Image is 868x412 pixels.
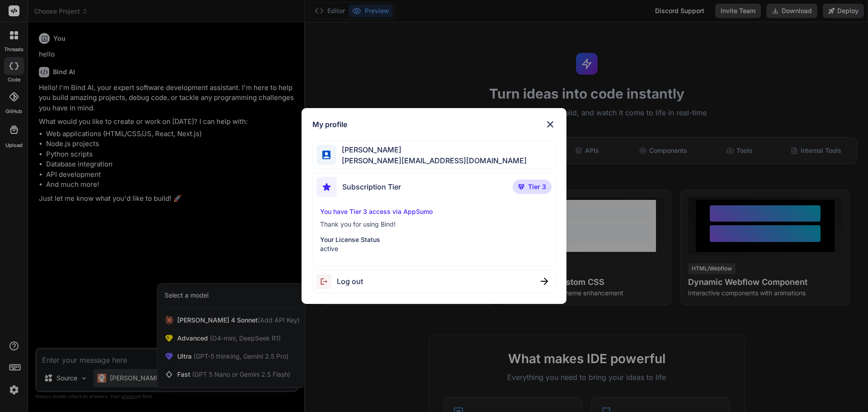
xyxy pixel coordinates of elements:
img: logout [316,274,337,289]
img: premium [518,184,524,189]
p: You have Tier 3 access via AppSumo [320,207,548,216]
p: Your License Status [320,235,548,244]
p: active [320,244,548,253]
span: [PERSON_NAME] [336,144,527,155]
img: subscription [316,177,337,197]
img: close [545,119,556,130]
span: Log out [337,276,363,287]
span: Tier 3 [528,182,546,191]
img: close [541,278,548,285]
p: Thank you for using Bind! [320,220,548,229]
h1: My profile [312,119,347,130]
span: [PERSON_NAME][EMAIL_ADDRESS][DOMAIN_NAME] [336,155,527,166]
span: Subscription Tier [342,181,401,192]
img: profile [322,151,331,159]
